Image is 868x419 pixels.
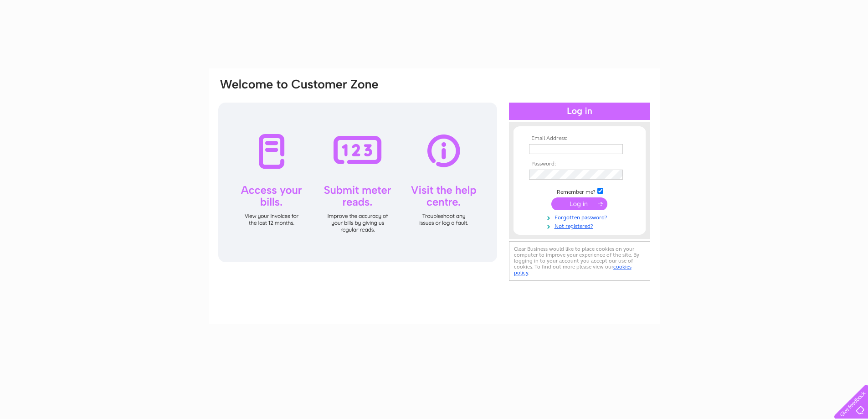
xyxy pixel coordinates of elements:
[529,212,632,221] a: Forgotten password?
[551,197,607,210] input: Submit
[527,186,632,196] td: Remember me?
[527,161,632,167] th: Password:
[509,241,650,281] div: Clear Business would like to place cookies on your computer to improve your experience of the sit...
[514,264,632,276] a: cookies policy
[527,135,632,142] th: Email Address:
[529,221,632,230] a: Not registered?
